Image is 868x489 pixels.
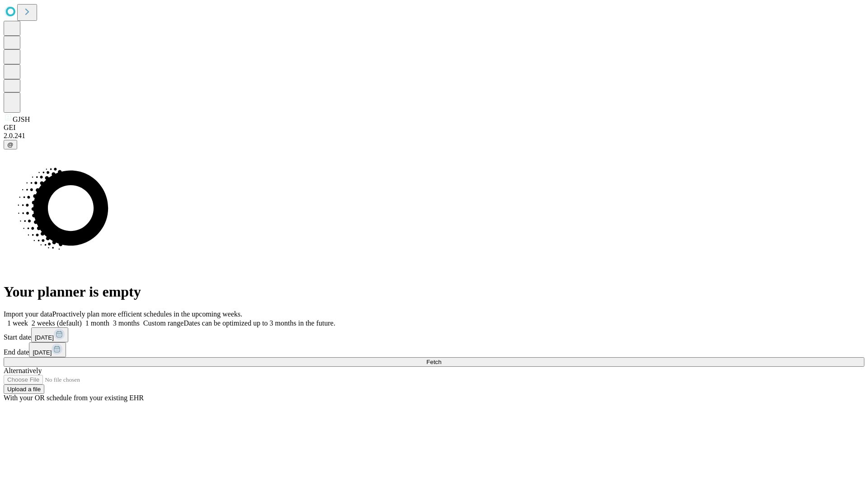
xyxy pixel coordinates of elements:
span: 2 weeks (default) [32,319,82,327]
span: Fetch [426,359,441,365]
button: @ [4,140,17,149]
div: End date [4,342,864,357]
span: GJSH [13,115,30,123]
button: Upload a file [4,384,44,394]
span: Proactively plan more efficient schedules in the upcoming weeks. [52,310,242,318]
span: Dates can be optimized up to 3 months in the future. [184,319,335,327]
button: [DATE] [29,342,66,357]
span: @ [7,141,14,148]
span: 1 month [85,319,109,327]
span: With your OR schedule from your existing EHR [4,394,144,402]
span: Import your data [4,310,52,318]
button: Fetch [4,357,864,367]
span: Alternatively [4,367,42,374]
span: 1 week [7,319,28,327]
span: [DATE] [33,349,52,356]
h1: Your planner is empty [4,283,864,300]
div: Start date [4,327,864,342]
button: [DATE] [31,327,68,342]
span: 3 months [113,319,140,327]
span: Custom range [143,319,184,327]
div: GEI [4,124,864,132]
span: [DATE] [35,334,54,341]
div: 2.0.241 [4,132,864,140]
